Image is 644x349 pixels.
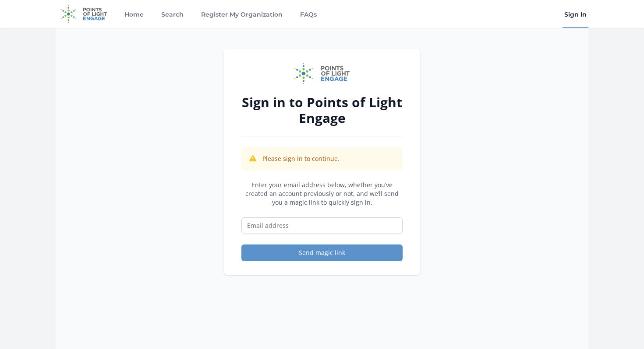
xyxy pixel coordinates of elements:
button: Send magic link [241,244,403,261]
p: Please sign in to continue. [262,154,340,163]
img: Points of Light Engage logo [294,63,350,84]
h2: Sign in to Points of Light Engage [241,94,403,126]
p: Enter your email address below, whether you’ve created an account previously or not, and we’ll se... [241,181,403,207]
input: Email address [241,217,403,234]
